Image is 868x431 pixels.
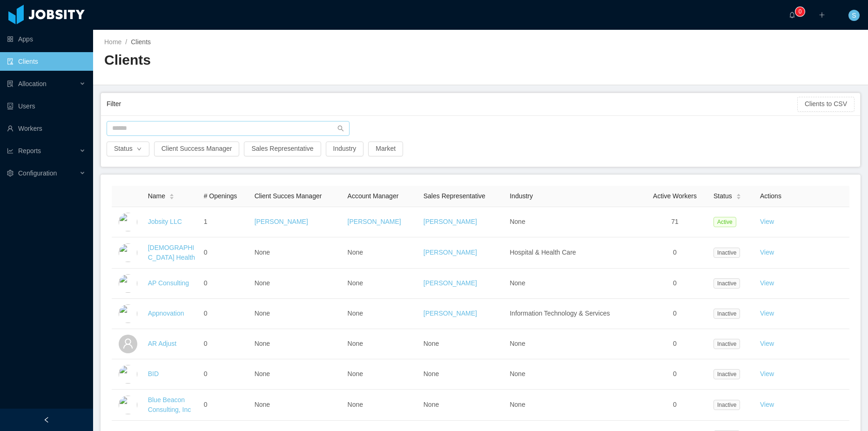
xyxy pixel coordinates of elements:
i: icon: caret-down [169,196,175,199]
span: # Openings [204,192,237,200]
i: icon: caret-up [736,192,741,195]
td: 0 [640,299,710,329]
img: dc41d540-fa30-11e7-b498-73b80f01daf1_657caab8ac997-400w.png [119,213,137,231]
span: None [510,279,525,287]
i: icon: caret-up [169,192,175,195]
a: View [760,249,774,256]
button: Statusicon: down [107,141,149,156]
span: Sales Representative [424,192,485,200]
span: Reports [18,147,41,155]
td: 0 [200,359,251,390]
span: 1 [204,218,208,225]
td: 0 [200,237,251,269]
span: None [424,401,439,408]
span: None [255,249,270,256]
i: icon: solution [7,81,13,87]
a: icon: appstoreApps [7,30,86,48]
a: BID [148,370,159,377]
a: View [760,218,774,225]
img: 6a8e90c0-fa44-11e7-aaa7-9da49113f530_5a5d50e77f870-400w.png [119,243,137,262]
span: None [510,340,525,347]
td: 0 [200,269,251,299]
a: [PERSON_NAME] [424,249,477,256]
td: 0 [200,299,251,329]
a: View [760,310,774,317]
span: Inactive [713,369,740,379]
td: 0 [640,237,710,269]
span: Industry [510,192,533,200]
span: Inactive [713,400,740,410]
a: AR Adjust [148,340,176,347]
span: Client Succes Manager [255,192,322,200]
img: 6a95fc60-fa44-11e7-a61b-55864beb7c96_5a5d513336692-400w.png [119,274,137,293]
a: Jobsity LLC [148,218,182,225]
a: View [760,279,774,287]
span: None [424,370,439,377]
td: 0 [640,359,710,390]
span: None [255,401,270,408]
a: icon: userWorkers [7,119,86,138]
td: 0 [640,329,710,359]
span: None [348,310,363,317]
a: Home [104,38,121,46]
span: None [255,340,270,347]
a: icon: auditClients [7,52,86,71]
a: View [760,401,774,408]
td: 0 [640,269,710,299]
h2: Clients [104,51,481,70]
span: Configuration [18,169,57,177]
a: View [760,370,774,377]
span: Actions [760,192,781,200]
td: 71 [640,207,710,237]
img: 6a98c4f0-fa44-11e7-92f0-8dd2fe54cc72_5a5e2f7bcfdbd-400w.png [119,365,137,384]
i: icon: search [337,125,344,132]
td: 0 [200,390,251,421]
a: Appnovation [148,310,184,317]
a: [PERSON_NAME] [424,310,477,317]
span: None [424,340,439,347]
i: icon: user [122,338,134,349]
span: Inactive [713,278,740,289]
span: None [348,279,363,287]
div: Filter [107,95,797,113]
span: None [510,218,525,225]
span: Status [713,191,732,201]
span: Account Manager [348,192,399,200]
span: Name [148,191,165,201]
img: 6a96eda0-fa44-11e7-9f69-c143066b1c39_5a5d5161a4f93-400w.png [119,304,137,323]
button: Market [368,141,403,156]
span: None [255,279,270,287]
img: 6a99a840-fa44-11e7-acf7-a12beca8be8a_5a5d51fe797d3-400w.png [119,396,137,414]
span: None [348,370,363,377]
a: View [760,340,774,347]
a: icon: robotUsers [7,97,86,115]
div: Sort [736,192,741,199]
i: icon: caret-down [736,196,741,199]
span: / [125,38,127,46]
span: S [852,10,856,21]
button: Sales Representative [244,141,321,156]
span: None [348,401,363,408]
span: None [348,249,363,256]
span: Active Workers [653,192,697,200]
button: Industry [326,141,364,156]
span: Clients [131,38,151,46]
td: 0 [640,390,710,421]
span: None [348,340,363,347]
sup: 0 [795,7,805,16]
span: None [510,401,525,408]
i: icon: line-chart [7,148,13,154]
a: AP Consulting [148,279,189,287]
a: [PERSON_NAME] [424,218,477,225]
button: Client Success Manager [154,141,240,156]
a: [PERSON_NAME] [424,279,477,287]
i: icon: plus [819,12,825,18]
span: Inactive [713,248,740,258]
span: None [510,370,525,377]
i: icon: bell [789,12,795,18]
span: Inactive [713,309,740,319]
i: icon: setting [7,170,13,176]
td: 0 [200,329,251,359]
span: Allocation [18,80,47,88]
div: Sort [169,192,175,199]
